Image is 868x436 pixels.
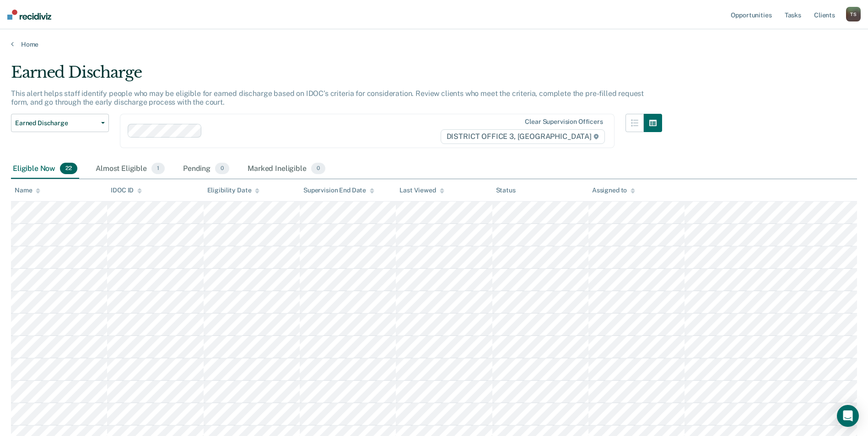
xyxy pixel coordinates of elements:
[60,163,77,175] span: 22
[846,7,861,21] button: TS
[246,159,327,179] div: Marked Ineligible0
[525,118,603,126] div: Clear supervision officers
[11,40,857,48] a: Home
[11,89,644,106] p: This alert helps staff identify people who may be eligible for earned discharge based on IDOC’s c...
[11,63,662,89] div: Earned Discharge
[111,186,142,194] div: IDOC ID
[303,186,374,194] div: Supervision End Date
[15,119,97,127] span: Earned Discharge
[181,159,231,179] div: Pending0
[441,129,605,144] span: DISTRICT OFFICE 3, [GEOGRAPHIC_DATA]
[151,163,165,175] span: 1
[11,114,109,132] button: Earned Discharge
[592,186,635,194] div: Assigned to
[496,186,516,194] div: Status
[7,10,51,20] img: Recidiviz
[311,163,325,175] span: 0
[837,405,859,427] div: Open Intercom Messenger
[207,186,260,194] div: Eligibility Date
[11,159,79,179] div: Eligible Now22
[399,186,444,194] div: Last Viewed
[94,159,167,179] div: Almost Eligible1
[846,7,861,21] div: T S
[15,186,40,194] div: Name
[215,163,229,175] span: 0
